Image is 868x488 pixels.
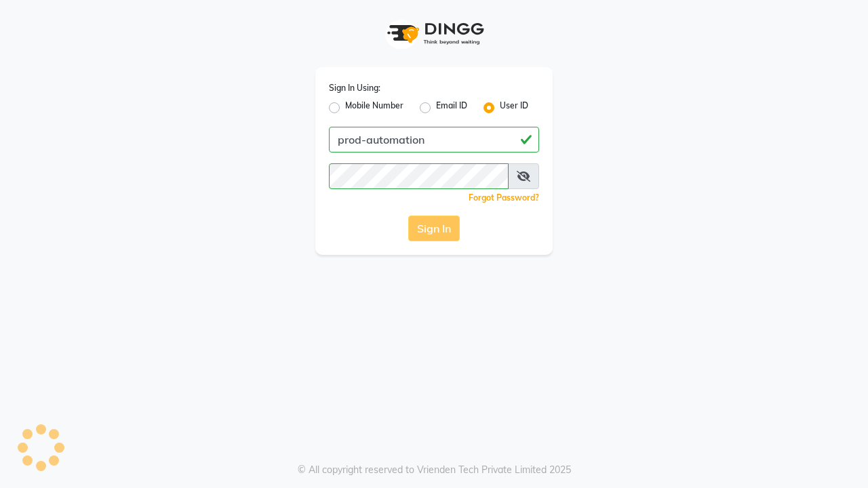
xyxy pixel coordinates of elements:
[436,100,467,116] label: Email ID
[345,100,403,116] label: Mobile Number
[500,100,528,116] label: User ID
[329,163,509,189] input: Username
[329,127,539,152] input: Username
[380,14,488,54] img: logo1.svg
[329,82,380,94] label: Sign In Using:
[469,192,539,203] a: Forgot Password?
